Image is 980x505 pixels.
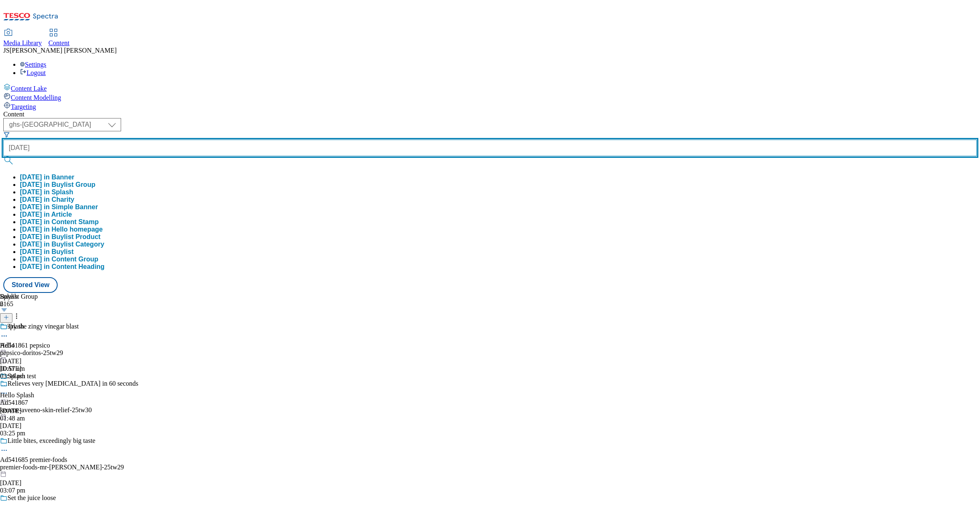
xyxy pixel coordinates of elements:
button: [DATE] in Charity [20,196,74,203]
button: [DATE] in Banner [20,174,74,181]
a: Content Modelling [3,92,977,101]
a: Media Library [3,29,42,47]
span: JS [3,47,10,54]
button: [DATE] in Buylist Category [20,241,104,248]
button: Stored View [3,277,58,293]
button: [DATE] in Content Stamp [20,218,99,226]
button: [DATE] in Content Group [20,256,98,263]
div: Set the juice loose [7,494,56,502]
span: [PERSON_NAME] [PERSON_NAME] [10,47,117,54]
a: Content [49,29,70,47]
div: Content [3,111,977,118]
button: [DATE] in Buylist Product [20,233,100,241]
div: [DATE] in [20,181,95,188]
span: Content Lake [11,85,47,92]
button: [DATE] in Buylist Group [20,181,95,188]
div: Relieves very [MEDICAL_DATA] in 60 seconds [7,380,139,387]
span: Hello homepage [51,226,103,233]
button: [DATE] in Splash [20,188,73,196]
span: Content Modelling [11,94,61,101]
span: Buylist Group [51,181,95,188]
button: [DATE] in Article [20,211,72,218]
span: Targeting [11,103,36,110]
span: Content [49,39,70,46]
span: Content Stamp [51,218,99,225]
input: Search [3,140,977,156]
a: Settings [20,61,46,68]
a: Content Lake [3,83,977,92]
button: [DATE] in Hello homepage [20,226,103,233]
button: [DATE] in Content Heading [20,263,105,271]
div: [DATE] in [20,218,99,226]
div: [DATE] in [20,226,103,233]
a: Targeting [3,101,977,111]
svg: Search Filters [3,131,10,138]
span: Media Library [3,39,42,46]
button: [DATE] in Buylist [20,248,73,256]
a: Logout [20,69,46,76]
div: Little bites, exceedingly big taste [7,437,95,445]
div: Try the zingy vinegar blast [7,323,79,330]
button: [DATE] in Simple Banner [20,203,98,211]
